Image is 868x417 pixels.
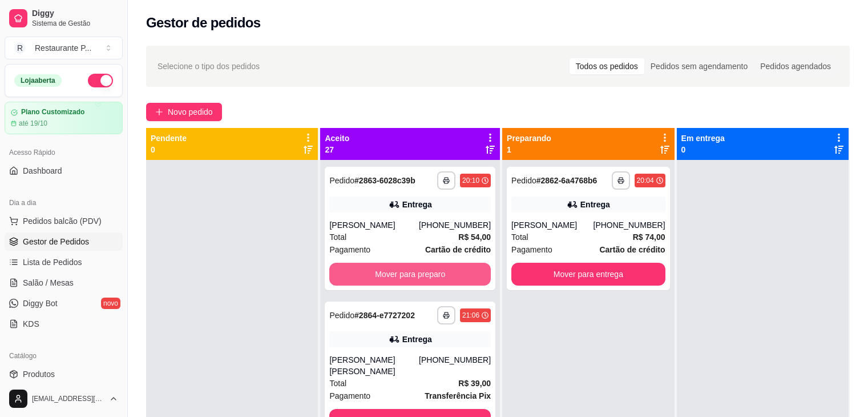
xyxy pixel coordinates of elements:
[354,311,415,320] strong: # 2864-e7727202
[644,58,754,74] div: Pedidos sem agendamento
[329,311,354,320] span: Pedido
[5,385,123,412] button: [EMAIL_ADDRESS][DOMAIN_NAME]
[570,58,644,74] div: Todos os pedidos
[5,194,123,212] div: Dia a dia
[5,274,123,292] a: Salão / Mesas
[23,165,62,177] span: Dashboard
[419,354,491,377] div: [PHONE_NUMBER]
[511,263,665,286] button: Mover para entrega
[511,231,528,243] span: Total
[5,212,123,230] button: Pedidos balcão (PDV)
[462,311,479,320] div: 21:06
[5,253,123,271] a: Lista de Pedidos
[14,42,26,54] span: R
[146,14,261,32] h2: Gestor de pedidos
[402,334,432,345] div: Entrega
[402,199,432,210] div: Entrega
[14,74,62,87] div: Loja aberta
[5,315,123,333] a: KDS
[425,245,491,254] strong: Cartão de crédito
[329,219,419,231] div: [PERSON_NAME]
[23,318,39,330] span: KDS
[507,144,551,155] p: 1
[354,176,415,185] strong: # 2863-6028c39b
[754,58,837,74] div: Pedidos agendados
[511,219,593,231] div: [PERSON_NAME]
[329,263,491,286] button: Mover para preparo
[580,199,610,210] div: Entrega
[594,219,665,231] div: [PHONE_NUMBER]
[325,133,349,144] p: Aceito
[5,162,123,180] a: Dashboard
[88,74,113,87] button: Alterar Status
[32,19,118,28] span: Sistema de Gestão
[325,144,349,155] p: 27
[21,108,84,117] article: Plano Customizado
[458,379,491,388] strong: R$ 39,00
[5,347,123,365] div: Catálogo
[23,368,55,380] span: Produtos
[5,37,123,59] button: Select a team
[637,176,654,185] div: 20:04
[425,391,491,400] strong: Transferência Pix
[23,236,89,247] span: Gestor de Pedidos
[32,394,104,403] span: [EMAIL_ADDRESS][DOMAIN_NAME]
[458,232,491,242] strong: R$ 54,00
[5,232,123,251] a: Gestor de Pedidos
[599,245,665,254] strong: Cartão de crédito
[5,294,123,312] a: Diggy Botnovo
[511,243,552,256] span: Pagamento
[329,176,354,185] span: Pedido
[329,390,370,402] span: Pagamento
[681,133,725,144] p: Em entrega
[35,42,91,54] div: Restaurante P ...
[23,215,102,227] span: Pedidos balcão (PDV)
[168,106,213,118] span: Novo pedido
[633,232,665,242] strong: R$ 74,00
[5,365,123,383] a: Produtos
[23,256,82,268] span: Lista de Pedidos
[329,231,346,243] span: Total
[151,144,187,155] p: 0
[146,103,222,121] button: Novo pedido
[329,243,370,256] span: Pagamento
[23,298,58,309] span: Diggy Bot
[155,108,163,116] span: plus
[329,377,346,390] span: Total
[511,176,536,185] span: Pedido
[32,9,118,19] span: Diggy
[23,277,74,288] span: Salão / Mesas
[158,60,260,73] span: Selecione o tipo dos pedidos
[419,219,491,231] div: [PHONE_NUMBER]
[5,5,123,32] a: DiggySistema de Gestão
[536,176,597,185] strong: # 2862-6a4768b6
[5,102,123,134] a: Plano Customizadoaté 19/10
[681,144,725,155] p: 0
[329,354,419,377] div: [PERSON_NAME] [PERSON_NAME]
[5,143,123,162] div: Acesso Rápido
[507,133,551,144] p: Preparando
[19,119,47,128] article: até 19/10
[151,133,187,144] p: Pendente
[462,176,479,185] div: 20:10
